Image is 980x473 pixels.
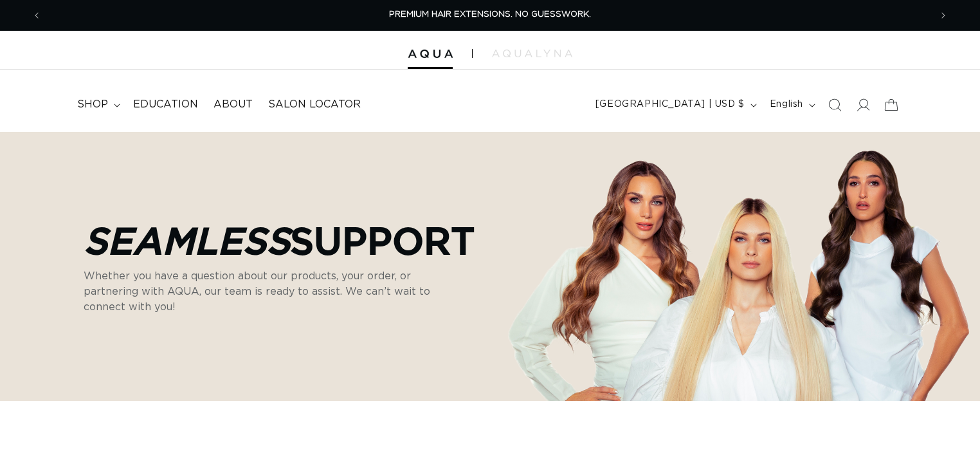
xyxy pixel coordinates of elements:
[23,3,51,28] button: Previous announcement
[929,3,957,28] button: Next announcement
[213,98,253,111] span: About
[588,93,762,117] button: [GEOGRAPHIC_DATA] | USD $
[821,91,849,119] summary: Search
[408,50,453,59] img: Aqua Hair Extensions
[84,218,475,262] p: Support
[389,10,591,19] span: PREMIUM HAIR EXTENSIONS. NO GUESSWORK.
[492,50,572,57] img: aqualyna.com
[125,90,206,119] a: Education
[84,219,290,261] em: Seamless
[260,90,368,119] a: Salon Locator
[84,268,457,315] p: Whether you have a question about our products, your order, or partnering with AQUA, our team is ...
[77,98,108,111] span: shop
[595,98,745,111] span: [GEOGRAPHIC_DATA] | USD $
[206,90,260,119] a: About
[762,93,821,117] button: English
[133,98,198,111] span: Education
[268,98,361,111] span: Salon Locator
[69,90,125,119] summary: shop
[770,98,803,111] span: English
